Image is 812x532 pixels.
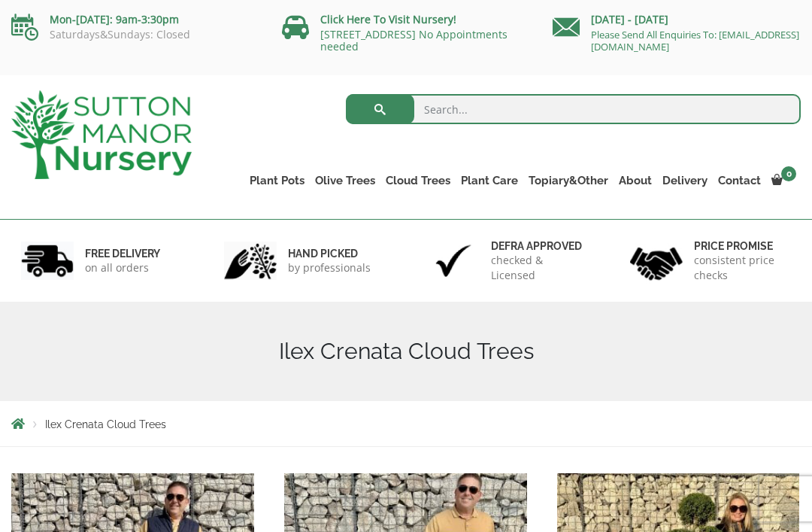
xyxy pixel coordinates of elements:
[11,418,801,430] nav: Breadcrumbs
[456,170,523,191] a: Plant Care
[553,11,801,29] p: [DATE] - [DATE]
[591,28,799,53] a: Please Send All Enquiries To: [EMAIL_ADDRESS][DOMAIN_NAME]
[320,27,507,53] a: [STREET_ADDRESS] No Appointments needed
[320,12,456,26] a: Click Here To Visit Nursery!
[244,170,310,191] a: Plant Pots
[11,11,259,29] p: Mon-[DATE]: 9am-3:30pm
[491,239,588,253] h6: Defra approved
[85,247,160,260] h6: FREE DELIVERY
[694,239,791,253] h6: Price promise
[614,170,657,191] a: About
[491,253,588,283] p: checked & Licensed
[380,170,456,191] a: Cloud Trees
[11,338,801,365] h1: Ilex Crenata Cloud Trees
[427,242,480,280] img: 3.jpg
[21,242,74,280] img: 1.jpg
[713,170,766,191] a: Contact
[630,238,683,284] img: 4.jpg
[85,260,160,275] p: on all orders
[766,170,801,191] a: 0
[346,94,801,124] input: Search...
[657,170,713,191] a: Delivery
[523,170,614,191] a: Topiary&Other
[45,418,166,430] span: Ilex Crenata Cloud Trees
[224,242,277,280] img: 2.jpg
[694,253,791,283] p: consistent price checks
[288,260,371,275] p: by professionals
[11,29,259,41] p: Saturdays&Sundays: Closed
[11,90,192,179] img: logo
[288,247,371,260] h6: hand picked
[310,170,380,191] a: Olive Trees
[781,166,796,181] span: 0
